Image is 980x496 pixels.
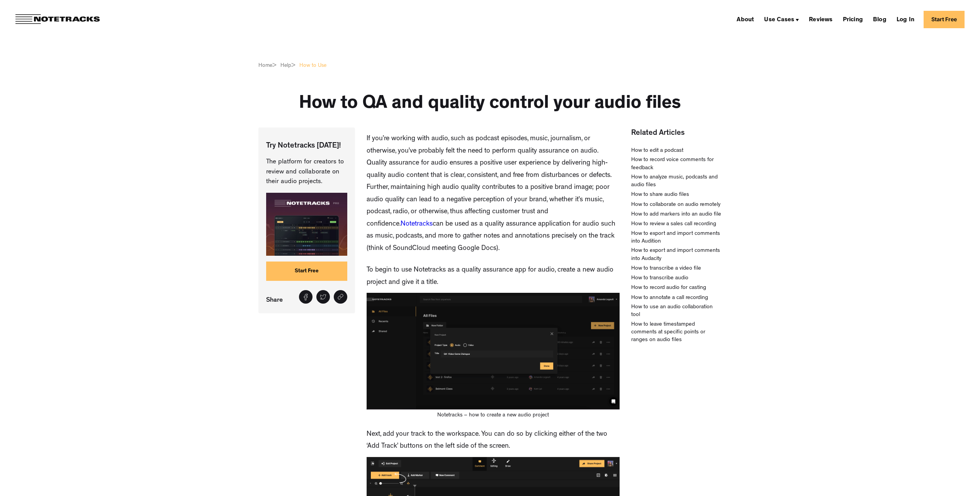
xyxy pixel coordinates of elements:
[870,13,890,25] a: Blog
[337,294,344,300] img: Share link icon
[631,275,688,282] a: How to transcribe audio
[734,13,757,25] a: About
[367,265,620,289] p: To begin to use Notetracks as a quality assurance app for audio, create a new audio project and g...
[316,290,330,304] a: Tweet
[631,304,722,319] a: How to use an audio collaboration tool
[893,13,917,25] a: Log In
[299,290,313,304] a: Share on Facebook
[272,62,277,70] div: >
[631,265,701,273] a: How to transcribe a video file
[631,284,706,292] a: How to record audio for casting
[761,13,802,25] div: Use Cases
[631,221,716,228] a: How to review a sales call recording
[401,221,433,228] a: Notetracks
[299,93,681,116] h1: How to QA and quality control your audio files
[367,133,620,255] p: If you’re working with audio, such as podcast episodes, music, journalism, or otherwise, you’ve p...
[631,156,722,172] a: How to record voice comments for feedback
[631,321,722,345] a: How to leave timestamped comments at specific points or ranges on audio files
[367,411,620,419] figcaption: Notetracks – how to create a new audio project
[806,13,836,25] a: Reviews
[258,62,272,70] div: Home
[631,191,689,199] a: How to share audio files
[266,262,348,281] a: Start Free
[266,294,287,306] p: Share
[258,62,277,70] a: Home>
[266,141,348,151] p: Try Notetracks [DATE]!
[266,157,348,187] p: The platform for creators to review and collaborate on their audio projects.
[280,62,296,70] a: Help>
[367,429,620,453] p: Next, add your track to the workspace. You can do so by clicking either of the two ‘Add Track’ bu...
[631,127,722,139] h2: Related Articles
[924,11,965,28] a: Start Free
[764,17,794,23] div: Use Cases
[631,211,721,219] a: How to add markers into an audio file
[631,174,722,190] a: How to analyze music, podcasts and audio files
[291,62,296,70] div: >
[280,62,291,70] div: Help
[299,62,326,70] a: How to Use
[631,201,720,209] a: How to collaborate on audio remotely
[631,294,708,302] a: How to annotate a call recording
[631,247,722,263] a: How to export and import comments into Audacity
[840,13,866,25] a: Pricing
[631,147,683,155] a: How to edit a podcast
[631,230,722,246] a: How to export and import comments into Audition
